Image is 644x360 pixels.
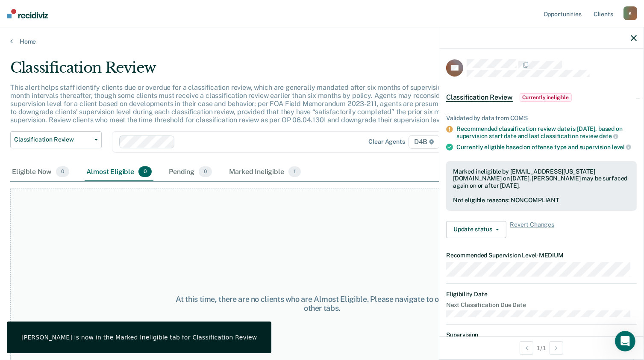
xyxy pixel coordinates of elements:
[550,341,563,355] button: Next Opportunity
[199,166,212,177] span: 0
[369,138,405,145] div: Clear agents
[167,163,214,182] div: Pending
[446,331,637,339] dt: Supervision
[21,333,257,341] div: [PERSON_NAME] is now in the Marked Ineligible tab for Classification Review
[446,291,637,298] dt: Eligibility Date
[446,301,637,309] dt: Next Classification Due Date
[520,341,533,355] button: Previous Opportunity
[446,93,513,102] span: Classification Review
[446,115,637,122] div: Validated by data from COMS
[453,168,630,189] div: Marked ineligible by [EMAIL_ADDRESS][US_STATE][DOMAIN_NAME] on [DATE]. [PERSON_NAME] may be surfa...
[85,163,153,182] div: Almost Eligible
[138,166,152,177] span: 0
[456,143,637,151] div: Currently eligible based on offense type and supervision
[439,84,644,111] div: Classification ReviewCurrently ineligible
[7,9,48,18] img: Recidiviz
[288,166,301,177] span: 1
[10,59,493,83] div: Classification Review
[537,252,539,259] span: •
[409,135,440,149] span: D4B
[166,295,478,313] div: At this time, there are no clients who are Almost Eligible. Please navigate to one of the other t...
[10,38,634,45] a: Home
[10,163,71,182] div: Eligible Now
[56,166,69,177] span: 0
[520,93,572,102] span: Currently ineligible
[227,163,303,182] div: Marked Ineligible
[510,221,554,238] span: Revert Changes
[453,197,630,204] div: Not eligible reasons: NONCOMPLIANT
[446,252,637,259] dt: Recommended Supervision Level MEDIUM
[623,6,637,20] div: K
[456,125,637,140] div: Recommended classification review date is [DATE], based on supervision start date and last classi...
[439,336,644,359] div: 1 / 1
[612,144,631,150] span: level
[10,83,488,124] p: This alert helps staff identify clients due or overdue for a classification review, which are gen...
[615,331,635,351] iframe: Intercom live chat
[446,221,506,238] button: Update status
[14,136,91,143] span: Classification Review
